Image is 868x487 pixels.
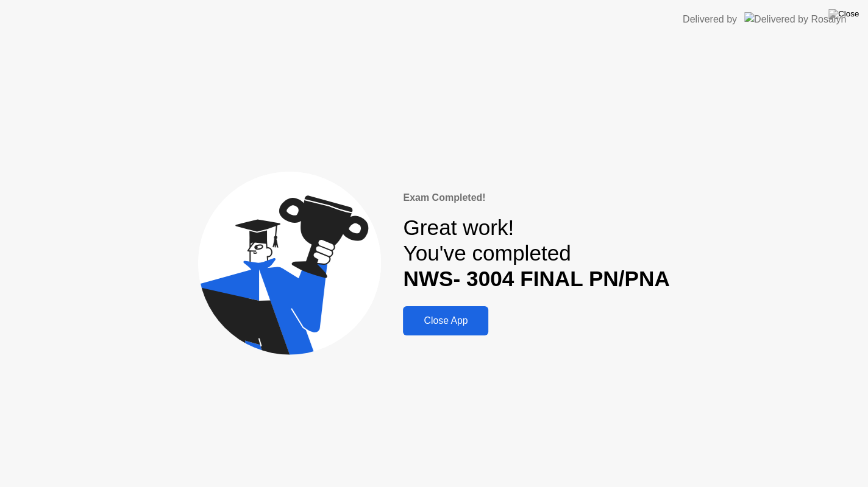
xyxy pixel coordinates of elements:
[403,306,488,335] button: Close App
[403,191,669,205] div: Exam Completed!
[407,315,485,326] div: Close App
[403,215,669,292] div: Great work! You've completed
[683,12,737,27] div: Delivered by
[828,9,859,19] img: Close
[403,267,669,290] b: NWS- 3004 FINAL PN/PNA
[744,12,846,26] img: Delivered by Rosalyn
